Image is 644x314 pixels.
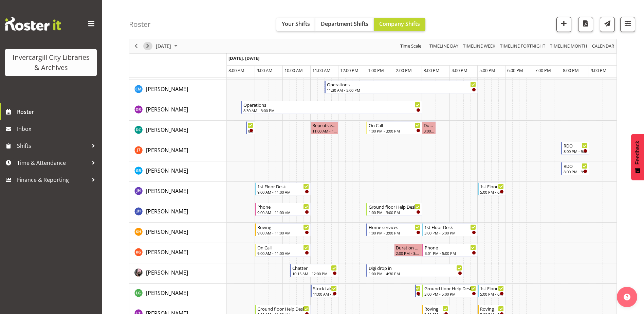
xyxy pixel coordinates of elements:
[243,108,420,113] div: 8:30 AM - 3:00 PM
[478,284,505,297] div: Lisa Griffiths"s event - 1st Floor Desk Begin From Monday, September 29, 2025 at 5:00:00 PM GMT+1...
[241,101,422,114] div: Debra Robinson"s event - Operations Begin From Monday, September 29, 2025 at 8:30:00 AM GMT+13:00...
[564,169,587,174] div: 8:00 PM - 9:00 PM
[321,20,368,28] span: Department Shifts
[255,244,311,257] div: Katie Greene"s event - On Call Begin From Monday, September 29, 2025 at 9:00:00 AM GMT+13:00 Ends...
[146,208,188,215] span: [PERSON_NAME]
[146,146,188,154] span: [PERSON_NAME]
[257,250,309,256] div: 9:00 AM - 11:00 AM
[424,122,434,128] div: Duration 0 hours - [PERSON_NAME]
[479,67,495,73] span: 5:00 PM
[634,141,641,164] span: Feedback
[591,67,607,73] span: 9:00 PM
[17,124,98,134] span: Inbox
[146,85,188,93] span: [PERSON_NAME]
[284,67,303,73] span: 10:00 AM
[129,182,227,202] td: Jill Harpur resource
[248,122,253,128] div: Newspapers
[369,271,462,276] div: 1:00 PM - 4:30 PM
[340,67,358,73] span: 12:00 PM
[290,264,339,277] div: Keyu Chen"s event - Chatter Begin From Monday, September 29, 2025 at 10:15:00 AM GMT+13:00 Ends A...
[366,264,464,277] div: Keyu Chen"s event - Digi drop in Begin From Monday, September 29, 2025 at 1:00:00 PM GMT+13:00 En...
[130,39,142,53] div: previous period
[535,67,551,73] span: 7:00 PM
[369,230,420,235] div: 1:00 PM - 3:00 PM
[257,210,309,215] div: 9:00 AM - 11:00 AM
[129,284,227,304] td: Lisa Griffiths resource
[132,42,141,51] button: Previous
[146,167,188,174] span: [PERSON_NAME]
[396,250,420,256] div: 2:00 PM - 3:00 PM
[146,85,188,93] a: [PERSON_NAME]
[129,141,227,161] td: Glen Tomlinson resource
[155,42,181,51] button: September 2025
[243,101,420,108] div: Operations
[146,228,188,235] span: [PERSON_NAME]
[146,187,188,195] a: [PERSON_NAME]
[325,81,478,93] div: Cindy Mulrooney"s event - Operations Begin From Monday, September 29, 2025 at 11:30:00 AM GMT+13:...
[369,122,420,128] div: On Call
[17,107,98,117] span: Roster
[146,126,188,134] span: [PERSON_NAME]
[564,149,587,154] div: 8:00 PM - 9:00 PM
[292,271,337,276] div: 10:15 AM - 12:00 PM
[276,18,315,31] button: Your Shifts
[129,20,151,28] h4: Roster
[129,80,227,100] td: Cindy Mulrooney resource
[146,269,188,276] span: [PERSON_NAME]
[424,305,448,312] div: Roving
[591,42,615,51] span: calendar
[129,202,227,223] td: Jillian Hunter resource
[480,305,504,312] div: Roving
[257,183,309,190] div: 1st Floor Desk
[480,291,504,297] div: 5:00 PM - 6:00 PM
[129,263,227,284] td: Keyu Chen resource
[129,223,227,243] td: Kaela Harley resource
[312,128,337,134] div: 11:00 AM - 12:00 PM
[631,134,644,180] button: Feedback - Show survey
[418,291,421,297] div: 2:45 PM - 3:00 PM
[146,268,188,277] a: [PERSON_NAME]
[312,67,331,73] span: 11:00 AM
[313,285,337,292] div: Stock taking
[146,146,188,154] a: [PERSON_NAME]
[556,17,571,32] button: Add a new shift
[257,230,309,235] div: 9:00 AM - 11:00 AM
[374,18,425,31] button: Company Shifts
[369,203,420,210] div: Ground floor Help Desk
[624,294,630,300] img: help-xxl-2.png
[312,122,337,128] div: Repeats every [DATE] - [PERSON_NAME]
[480,183,504,190] div: 1st Floor Desk
[396,244,420,251] div: Duration 1 hours - [PERSON_NAME]
[146,207,188,215] a: [PERSON_NAME]
[146,289,188,297] a: [PERSON_NAME]
[146,105,188,114] a: [PERSON_NAME]
[257,67,273,73] span: 9:00 AM
[228,55,259,61] span: [DATE], [DATE]
[255,223,311,236] div: Kaela Harley"s event - Roving Begin From Monday, September 29, 2025 at 9:00:00 AM GMT+13:00 Ends ...
[425,244,476,251] div: Phone
[424,230,476,235] div: 3:00 PM - 5:00 PM
[379,20,420,28] span: Company Shifts
[424,285,476,292] div: Ground floor Help Desk
[228,67,244,73] span: 8:00 AM
[327,81,476,88] div: Operations
[369,224,420,230] div: Home services
[257,203,309,210] div: Phone
[255,182,311,195] div: Jill Harpur"s event - 1st Floor Desk Begin From Monday, September 29, 2025 at 9:00:00 AM GMT+13:0...
[424,128,434,134] div: 3:00 PM - 3:30 PM
[257,189,309,195] div: 9:00 AM - 11:00 AM
[600,17,615,32] button: Send a list of all shifts for the selected filtered period to all rostered employees.
[563,67,579,73] span: 8:00 PM
[424,224,476,230] div: 1st Floor Desk
[578,17,593,32] button: Download a PDF of the roster for the current day
[146,228,188,236] a: [PERSON_NAME]
[561,162,589,175] div: Grace Roscoe-Squires"s event - RDO Begin From Monday, September 29, 2025 at 8:00:00 PM GMT+13:00 ...
[396,67,412,73] span: 2:00 PM
[12,52,90,73] div: Invercargill City Libraries & Archives
[366,223,422,236] div: Kaela Harley"s event - Home services Begin From Monday, September 29, 2025 at 1:00:00 PM GMT+13:0...
[366,203,422,216] div: Jillian Hunter"s event - Ground floor Help Desk Begin From Monday, September 29, 2025 at 1:00:00 ...
[418,285,421,292] div: New book tagging
[142,39,153,53] div: next period
[311,284,338,297] div: Lisa Griffiths"s event - Stock taking Begin From Monday, September 29, 2025 at 11:00:00 AM GMT+13...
